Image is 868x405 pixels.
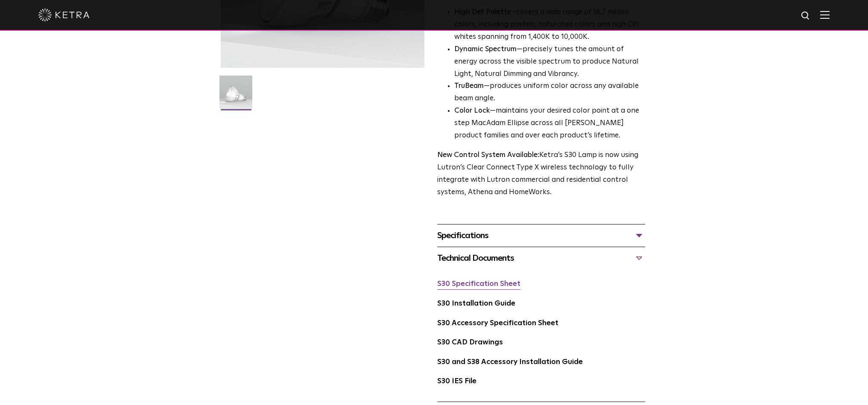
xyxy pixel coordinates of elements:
img: S30-Lamp-Edison-2021-Web-Square [219,76,252,115]
a: S30 IES File [437,378,476,385]
strong: Dynamic Spectrum [454,46,517,53]
strong: TruBeam [454,82,484,90]
strong: Color Lock [454,107,490,114]
img: Hamburger%20Nav.svg [820,11,830,19]
div: Specifications [437,229,645,242]
img: ketra-logo-2019-white [38,9,90,21]
div: Technical Documents [437,251,645,265]
a: S30 Accessory Specification Sheet [437,320,558,327]
li: —produces uniform color across any available beam angle. [454,80,645,105]
a: S30 and S38 Accessory Installation Guide [437,358,583,366]
strong: New Control System Available: [437,152,539,159]
a: S30 CAD Drawings [437,339,503,346]
a: S30 Specification Sheet [437,280,520,288]
p: Ketra’s S30 Lamp is now using Lutron’s Clear Connect Type X wireless technology to fully integrat... [437,149,645,199]
li: —precisely tunes the amount of energy across the visible spectrum to produce Natural Light, Natur... [454,44,645,81]
img: search icon [801,11,811,21]
li: —maintains your desired color point at a one step MacAdam Ellipse across all [PERSON_NAME] produc... [454,105,645,142]
a: S30 Installation Guide [437,300,515,307]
